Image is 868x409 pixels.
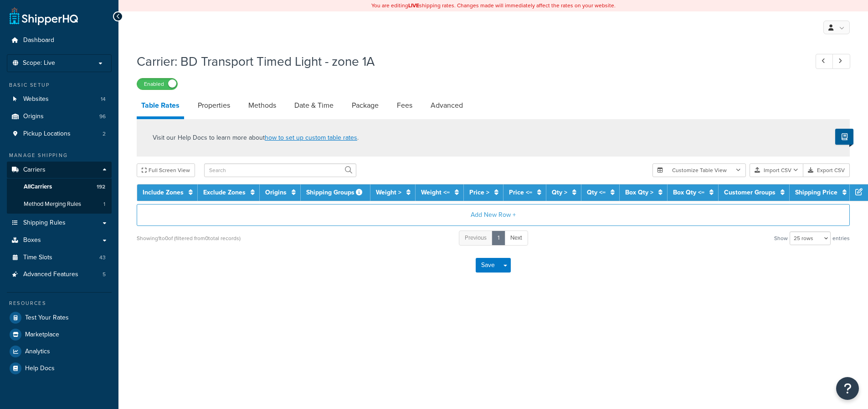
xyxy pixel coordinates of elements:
[7,326,112,343] a: Marketplace
[392,94,417,116] a: Fees
[673,188,704,197] a: Box Qty <=
[265,133,357,142] a: how to set up custom table rates
[7,91,112,108] a: Websites14
[23,219,66,227] span: Shipping Rules
[25,348,50,356] span: Analytics
[7,108,112,125] a: Origins96
[408,1,419,10] b: LIVE
[7,215,112,231] a: Shipping Rules
[510,233,522,242] span: Next
[504,231,528,246] a: Next
[23,95,49,103] span: Websites
[376,188,401,197] a: Weight >
[7,196,112,213] a: Method Merging Rules1
[492,231,505,246] a: 1
[97,183,105,191] span: 192
[832,54,850,69] a: Next Record
[750,163,803,177] button: Import CSV
[7,162,112,214] li: Carriers
[24,200,81,208] span: Method Merging Rules
[23,254,52,262] span: Time Slots
[835,129,853,145] button: Show Help Docs
[137,204,850,226] button: Add New Row +
[24,183,52,191] span: All Carriers
[137,163,195,177] button: Full Screen View
[103,130,106,138] span: 2
[7,81,112,89] div: Basic Setup
[476,258,500,273] button: Save
[7,108,112,125] li: Origins
[7,178,112,195] a: AllCarriers192
[7,343,112,360] a: Analytics
[23,59,55,67] span: Scope: Live
[23,37,54,44] span: Dashboard
[795,188,837,197] a: Shipping Price
[347,94,383,116] a: Package
[153,133,359,143] p: Visit our Help Docs to learn more about .
[469,188,489,197] a: Price >
[244,94,281,116] a: Methods
[816,54,833,69] a: Previous Record
[103,271,106,278] span: 5
[7,249,112,266] a: Time Slots43
[23,271,78,278] span: Advanced Features
[7,196,112,213] li: Method Merging Rules
[7,32,112,49] a: Dashboard
[203,188,246,197] a: Exclude Zones
[421,188,450,197] a: Weight <=
[652,163,746,177] button: Customize Table View
[7,91,112,108] li: Websites
[301,184,370,201] th: Shipping Groups
[99,254,106,262] span: 43
[587,188,606,197] a: Qty <=
[7,126,112,142] li: Pickup Locations
[509,188,532,197] a: Price <=
[137,232,241,245] div: Showing 1 to 0 of (filtered from 0 total records)
[7,309,112,326] a: Test Your Rates
[137,79,177,89] label: Enabled
[193,94,235,116] a: Properties
[7,266,112,283] li: Advanced Features
[7,232,112,249] a: Boxes
[7,162,112,178] a: Carriers
[724,188,776,197] a: Customer Groups
[23,130,71,138] span: Pickup Locations
[7,360,112,377] a: Help Docs
[23,236,41,244] span: Boxes
[143,188,184,197] a: Include Zones
[265,188,287,197] a: Origins
[552,188,567,197] a: Qty >
[25,331,59,339] span: Marketplace
[465,233,487,242] span: Previous
[23,113,44,121] span: Origins
[101,95,106,103] span: 14
[103,200,105,208] span: 1
[99,113,106,121] span: 96
[137,52,799,70] h1: Carrier: BD Transport Timed Light - zone 1A
[23,166,46,174] span: Carriers
[25,314,69,322] span: Test Your Rates
[459,231,493,246] a: Previous
[774,232,788,245] span: Show
[290,94,338,116] a: Date & Time
[137,94,184,119] a: Table Rates
[7,266,112,283] a: Advanced Features5
[832,232,850,245] span: entries
[7,152,112,159] div: Manage Shipping
[803,163,850,177] button: Export CSV
[836,377,859,400] button: Open Resource Center
[426,94,467,116] a: Advanced
[204,163,356,177] input: Search
[625,188,653,197] a: Box Qty >
[25,365,55,372] span: Help Docs
[7,249,112,266] li: Time Slots
[7,126,112,142] a: Pickup Locations2
[7,299,112,307] div: Resources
